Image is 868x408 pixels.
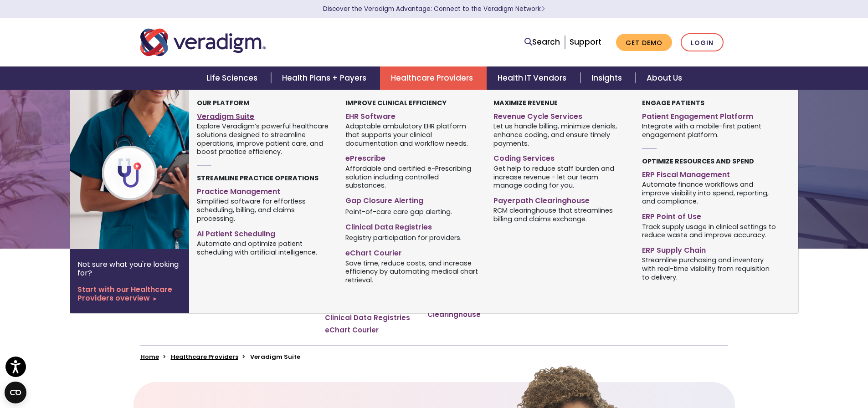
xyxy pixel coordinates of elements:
[380,66,487,90] a: Healthcare Providers
[524,36,560,48] a: Search
[427,301,507,319] a: Payerpath Clearinghouse
[493,206,628,224] span: RCM clearinghouse that streamlines billing and claims exchange.
[140,27,266,57] img: Veradigm logo
[642,108,776,122] a: Patient Engagement Platform
[487,66,580,90] a: Health IT Vendors
[345,207,452,216] span: Point-of-care care gap alerting.
[493,98,558,107] strong: Maximize Revenue
[325,313,410,322] a: Clinical Data Registries
[642,98,704,107] strong: Engage Patients
[642,255,776,282] span: Streamline purchasing and inventory with real-time visibility from requisition to delivery.
[197,173,318,183] strong: Streamline Practice Operations
[345,219,480,232] a: Clinical Data Registries
[616,34,672,51] a: Get Demo
[197,239,331,256] span: Automate and optimize patient scheduling with artificial intelligence.
[642,122,776,139] span: Integrate with a mobile-first patient engagement platform.
[197,108,331,122] a: Veradigm Suite
[140,352,159,361] a: Home
[636,66,693,90] a: About Us
[345,233,462,242] span: Registry participation for providers.
[271,66,380,90] a: Health Plans + Payers
[493,122,628,148] span: Let us handle billing, minimize denials, enhance coding, and ensure timely payments.
[171,352,238,361] a: Healthcare Providers
[325,326,379,335] a: eChart Courier
[345,193,480,206] a: Gap Closure Alerting
[642,209,776,222] a: ERP Point of Use
[197,98,249,107] strong: Our Platform
[345,258,480,285] span: Save time, reduce costs, and increase efficiency by automating medical chart retrieval.
[642,242,776,255] a: ERP Supply Chain
[570,36,601,47] a: Support
[493,193,628,206] a: Payerpath Clearinghouse
[77,260,182,277] p: Not sure what you're looking for?
[345,98,447,107] strong: Improve Clinical Efficiency
[642,157,754,166] strong: Optimize Resources and Spend
[197,197,331,223] span: Simplified software for effortless scheduling, billing, and claims processing.
[642,167,776,180] a: ERP Fiscal Management
[345,108,480,122] a: EHR Software
[541,5,545,13] span: Learn More
[345,122,480,148] span: Adaptable ambulatory EHR platform that supports your clinical documentation and workflow needs.
[345,245,480,258] a: eChart Courier
[197,122,331,156] span: Explore Veradigm’s powerful healthcare solutions designed to streamline operations, improve patie...
[642,179,776,206] span: Automate finance workflows and improve visibility into spend, reporting, and compliance.
[70,90,217,249] img: Healthcare Provider
[195,66,271,90] a: Life Sciences
[493,108,628,122] a: Revenue Cycle Services
[345,150,480,163] a: ePrescribe
[197,184,331,197] a: Practice Management
[642,222,776,240] span: Track supply usage in clinical settings to reduce waste and improve accuracy.
[493,150,628,163] a: Coding Services
[197,226,331,239] a: AI Patient Scheduling
[681,33,724,52] a: Login
[77,285,182,302] a: Start with our Healthcare Providers overview
[493,163,628,190] span: Get help to reduce staff burden and increase revenue - let our team manage coding for you.
[580,66,636,90] a: Insights
[5,382,26,403] button: Open CMP widget
[323,5,545,13] a: Discover the Veradigm Advantage: Connect to the Veradigm NetworkLearn More
[345,163,480,190] span: Affordable and certified e-Prescribing solution including controlled substances.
